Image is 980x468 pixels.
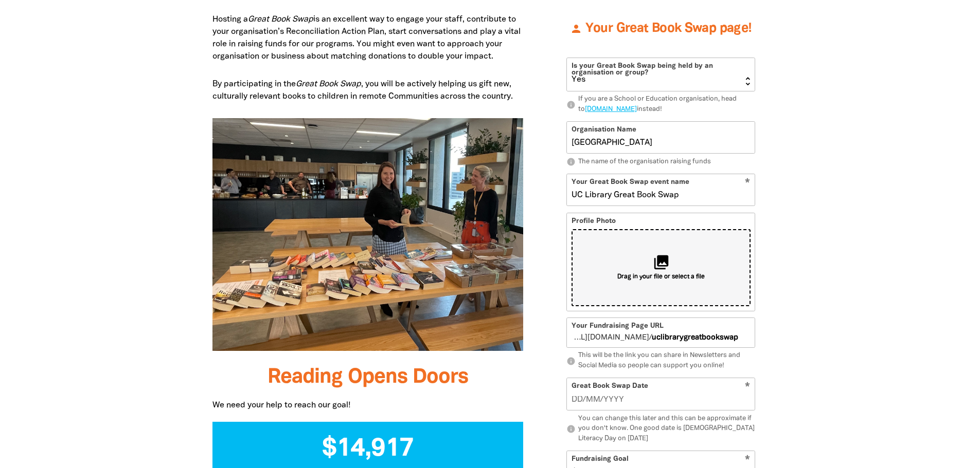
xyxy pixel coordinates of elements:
em: Great Book Swap [296,81,361,88]
a: [DOMAIN_NAME] [585,106,637,113]
i: info [566,357,576,366]
i: info [566,157,576,166]
p: You can change this later and this can be approximate if you don't know. One good date is [DEMOGR... [566,414,755,444]
span: Drag in your file or select a file [617,273,705,282]
i: info [566,424,576,434]
i: person [570,23,582,35]
p: The name of the organisation raising funds [566,157,755,167]
span: $14,917 [322,437,414,461]
span: [DOMAIN_NAME][URL] [571,332,649,343]
em: Great Book Swap [248,16,313,23]
p: This will be the link you can share in Newsletters and Social Media so people can support you onl... [566,351,755,371]
input: eg. Milikapiti School's Great Book Swap! [567,174,755,205]
i: collections [652,253,669,270]
div: go.greatbookswap.org.au/uclibrarygreatbookswap [567,319,755,348]
div: If you are a School or Education organisation, head to instead! [578,95,756,115]
h3: Your Great Book Swap page! [566,8,755,49]
i: Required [745,383,750,392]
p: By participating in the , you will be actively helping us gift new, culturally relevant books to ... [212,78,524,103]
span: / [567,319,651,348]
input: Great Book Swap Date DD/MM/YYYY [572,394,751,405]
p: We need your help to reach our goal! [212,399,524,411]
span: Reading Opens Doors [268,368,468,387]
i: info [566,100,576,109]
